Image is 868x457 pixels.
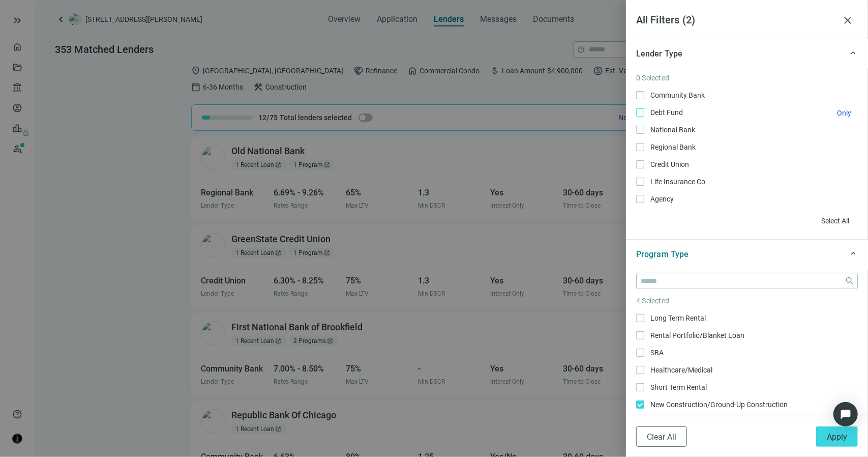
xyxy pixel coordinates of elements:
span: Community Bank [644,90,709,101]
span: Healthcare/Medical [644,364,716,376]
span: Rental Portfolio/Blanket Loan [644,330,749,341]
div: Open Intercom Messenger [833,402,858,426]
span: Credit Union [644,159,693,170]
div: keyboard_arrow_upLender Type [626,39,868,68]
span: Only [837,109,851,117]
span: Apply [827,432,847,442]
div: keyboard_arrow_upProgram Type [626,239,868,269]
span: New Construction/Ground-Up Construction [644,399,792,410]
span: Long Term Rental [644,312,710,324]
span: Lender Type [636,49,682,59]
span: close [842,14,854,26]
span: Program Type [636,249,689,259]
button: Select All [813,213,858,229]
span: Life Insurance Co [644,176,709,187]
button: Apply [816,426,858,447]
span: SBA [644,347,668,358]
span: Agency [644,193,678,205]
span: Regional Bank [644,141,700,153]
article: 4 Selected [636,295,858,306]
article: 0 Selected [636,72,858,83]
span: Short Term Rental [644,382,711,393]
span: Debt Fund [644,107,687,118]
span: National Bank [644,124,699,135]
span: Select All [821,217,849,225]
span: Clear All [647,432,676,442]
article: All Filters ( 2 ) [636,12,837,28]
button: Clear All [636,426,687,447]
button: close [837,10,858,31]
button: Debt Fund [836,108,852,118]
